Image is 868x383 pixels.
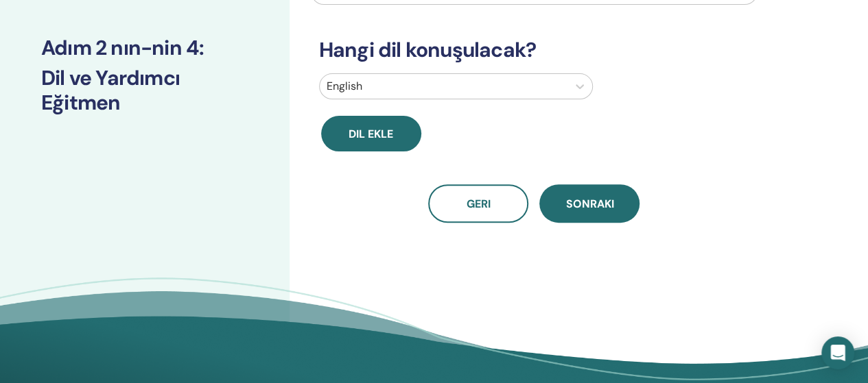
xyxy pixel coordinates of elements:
span: Geri [467,197,491,211]
h3: Hangi dil konuşulacak? [311,38,758,62]
button: Geri [428,184,528,223]
span: Dil ekle [349,127,393,141]
h3: Adım 2 nın-nin 4 : [41,36,248,60]
button: Dil ekle [321,116,421,151]
button: Sonraki [539,184,640,223]
h3: Dil ve Yardımcı Eğitmen [41,66,248,115]
div: Open Intercom Messenger [821,336,854,369]
span: Sonraki [565,197,613,211]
